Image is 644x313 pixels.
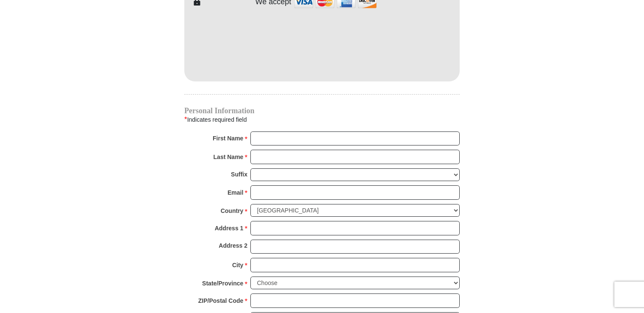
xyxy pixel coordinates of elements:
[215,222,244,234] strong: Address 1
[228,187,243,198] strong: Email
[184,114,460,125] div: Indicates required field
[213,132,243,144] strong: First Name
[221,205,244,217] strong: Country
[198,295,244,307] strong: ZIP/Postal Code
[231,168,247,180] strong: Suffix
[184,107,460,114] h4: Personal Information
[202,277,243,289] strong: State/Province
[219,240,247,252] strong: Address 2
[214,151,244,163] strong: Last Name
[232,259,243,271] strong: City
